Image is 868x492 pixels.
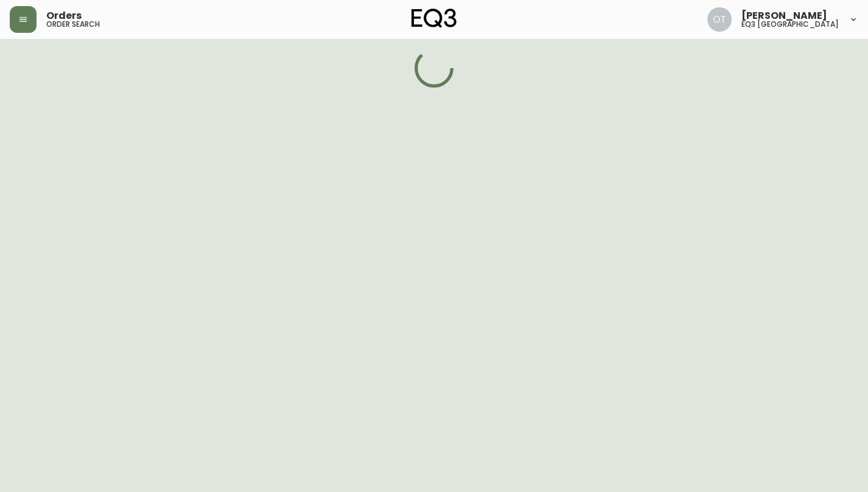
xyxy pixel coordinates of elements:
h5: order search [46,21,100,28]
img: logo [411,9,457,28]
span: [PERSON_NAME] [741,11,827,21]
img: 5d4d18d254ded55077432b49c4cb2919 [707,7,732,32]
h5: eq3 [GEOGRAPHIC_DATA] [741,21,839,28]
span: Orders [46,11,82,21]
